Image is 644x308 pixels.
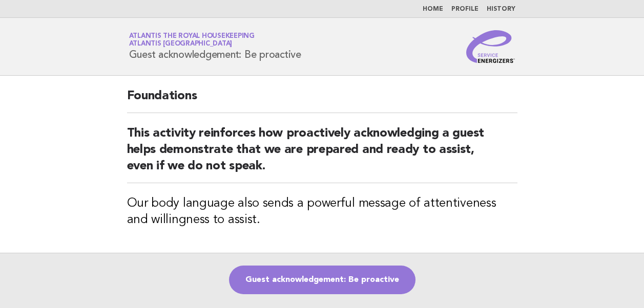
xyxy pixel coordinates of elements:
img: Service Energizers [466,30,515,63]
h3: Our body language also sends a powerful message of attentiveness and willingness to assist. [127,195,517,228]
a: Atlantis the Royal HousekeepingAtlantis [GEOGRAPHIC_DATA] [129,33,255,47]
a: Home [423,6,443,12]
h2: This activity reinforces how proactively acknowledging a guest helps demonstrate that we are prep... [127,125,517,183]
h2: Foundations [127,88,517,113]
a: History [487,6,515,12]
span: Atlantis [GEOGRAPHIC_DATA] [129,41,233,48]
h1: Guest acknowledgement: Be proactive [129,33,301,60]
a: Profile [451,6,479,12]
a: Guest acknowledgement: Be proactive [229,266,416,294]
